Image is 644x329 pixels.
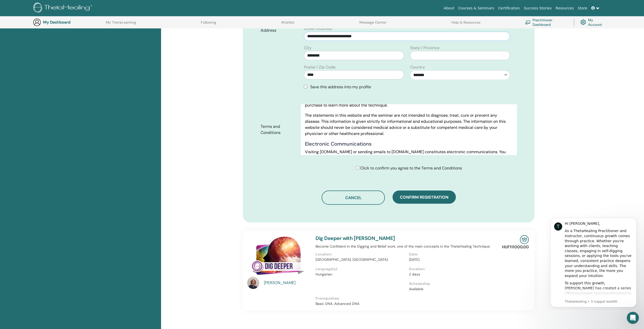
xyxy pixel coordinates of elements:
[316,301,502,306] p: Basic DNA, Advanced DNA
[316,266,406,272] p: Language(s):
[360,165,462,171] span: Click to confirm you agree to the Terms and Conditions
[201,20,216,28] a: Following
[305,141,513,147] h4: Electronic Communications
[345,195,362,200] span: Cancel
[409,252,499,257] p: Date:
[496,4,522,13] a: Certification
[456,4,496,13] a: Courses & Seminars
[502,244,529,250] p: HUF111000.00
[409,281,499,286] p: Scholarship:
[304,64,336,70] label: Postal / Zip Code
[316,252,406,257] p: Location:
[520,235,529,244] img: In-Person Seminar
[304,26,332,32] label: Street Address
[580,18,586,26] img: cog.svg
[316,296,502,301] p: Prerequisites:
[393,191,456,204] button: Confirm registration
[627,312,639,324] iframe: Intercom live chat
[359,20,386,28] a: Message Center
[410,64,425,70] label: Country
[410,45,439,51] label: State / Province
[281,20,295,28] a: Wishlist
[247,277,259,289] img: default.jpg
[106,20,136,28] a: My ThetaLearning
[33,18,41,26] img: generic-user-icon.jpg
[316,257,406,262] p: [GEOGRAPHIC_DATA], [GEOGRAPHIC_DATA]
[409,272,499,277] p: 2 days
[442,4,456,13] a: About
[264,280,311,286] a: [PERSON_NAME]
[22,67,90,122] div: To support this growth, [PERSON_NAME] has created a series of designed to help you refine your kn...
[310,84,371,90] span: Save this address into my profile
[305,149,513,173] p: Visiting [DOMAIN_NAME] or sending emails to [DOMAIN_NAME] constitutes electronic communications. ...
[316,272,406,277] p: Hungarian
[522,4,554,13] a: Success Stories
[322,191,385,205] button: Cancel
[409,257,499,262] p: [DATE]
[247,235,309,279] img: Dig Deeper
[451,20,480,28] a: Help & Resources
[257,122,301,137] label: Terms and Conditions
[33,3,94,14] img: logo.png
[316,235,395,241] a: Dig Deeper with [PERSON_NAME]
[316,244,502,249] p: Become Confident in the Digging and Belief work, one of the main concepts in the ThetaHealing Tec...
[26,78,68,82] a: Enhancement Seminars
[257,26,301,35] label: Address
[305,112,513,137] p: The statements in this website and the seminar are not intended to diagnose, treat, cure or preve...
[400,195,448,200] span: Confirm registration
[304,45,311,51] label: City
[576,4,589,13] a: Store
[22,86,90,91] p: Message from ThetaHealing, sent 3 nappal ezelőtt
[554,4,576,13] a: Resources
[409,286,499,292] p: Available
[525,17,568,28] a: Practitioner Dashboard
[409,266,499,272] p: Duration:
[525,20,531,24] img: chalkboard-teacher.svg
[580,17,606,28] a: My Account
[543,213,644,310] iframe: Intercom notifications üzenet
[43,20,94,25] h3: My Dashboard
